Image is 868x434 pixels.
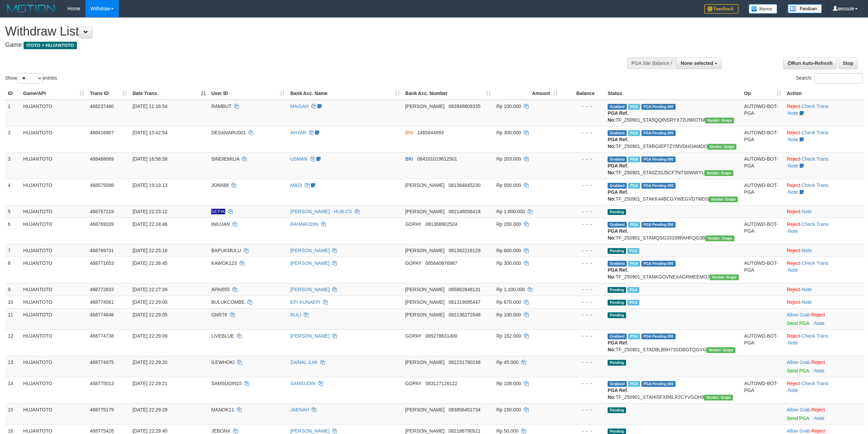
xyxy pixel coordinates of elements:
[704,4,738,14] img: Feedback.jpg
[784,152,864,179] td: · ·
[21,356,87,377] td: HUJANTOTO
[290,260,329,266] a: [PERSON_NAME]
[814,416,825,421] a: Note
[133,104,167,109] span: [DATE] 11:16:54
[133,130,167,135] span: [DATE] 15:42:54
[784,87,864,100] th: Action
[405,221,421,227] span: GOPAY
[608,228,628,241] b: PGA Ref. No:
[787,333,800,339] a: Reject
[627,287,639,293] span: Marked by aeoiskan
[787,312,810,317] a: Allow Grab
[802,333,829,339] a: Check Trans
[290,428,329,434] a: [PERSON_NAME]
[405,104,445,109] span: [PERSON_NAME]
[290,104,309,109] a: MAISAH
[608,130,627,136] span: Grabbed
[812,407,825,412] a: Reject
[211,299,245,305] span: BULUKCOMBE
[608,300,626,306] span: Pending
[628,334,640,339] span: Marked by aeofett
[787,416,809,421] a: Send PGA
[608,137,628,149] b: PGA Ref. No:
[605,87,741,100] th: Status
[784,100,864,126] td: · ·
[787,130,800,135] a: Reject
[788,137,798,142] a: Note
[90,221,114,227] span: 468769109
[405,312,445,317] span: [PERSON_NAME]
[90,104,114,109] span: 468237480
[563,129,602,136] div: - - -
[496,248,521,253] span: Rp 600.000
[496,287,525,292] span: Rp 1.100.000
[211,248,241,253] span: BAPUKMULU
[787,428,810,434] a: Allow Grab
[627,248,639,254] span: Marked by aeoiskan
[608,267,628,280] b: PGA Ref. No:
[417,156,457,162] span: Copy 084201019612501 to clipboard
[5,73,57,83] label: Show entries
[627,57,676,69] div: PGA Site Balance /
[90,260,114,266] span: 468771653
[417,130,444,135] span: Copy 1465844993 to clipboard
[605,377,741,403] td: TF_250901_STAHISFXR6LR2CYVGOH9
[90,209,114,214] span: 468767219
[5,283,21,296] td: 9
[802,221,829,227] a: Check Trans
[563,247,602,254] div: - - -
[812,428,825,434] a: Reject
[449,360,480,365] span: Copy 082231790248 to clipboard
[211,312,227,317] span: GNR76
[133,299,167,305] span: [DATE] 22:29:00
[742,152,784,179] td: AUTOWD-BOT-PGA
[742,257,784,283] td: AUTOWD-BOT-PGA
[405,287,445,292] span: [PERSON_NAME]
[21,100,87,126] td: HUJANTOTO
[608,381,627,387] span: Grabbed
[5,296,21,308] td: 10
[787,182,800,188] a: Reject
[449,299,480,305] span: Copy 081319095447 to clipboard
[608,312,626,318] span: Pending
[706,347,735,353] span: Vendor URL: https://settle31.1velocity.biz
[704,170,733,176] span: Vendor URL: https://settle31.1velocity.biz
[5,377,21,403] td: 14
[90,130,114,135] span: 468416907
[496,182,521,188] span: Rp 500.000
[493,87,560,100] th: Amount: activate to sort column ascending
[496,333,521,339] span: Rp 162.000
[5,100,21,126] td: 1
[608,189,628,202] b: PGA Ref. No:
[608,163,628,175] b: PGA Ref. No:
[21,126,87,152] td: HUJANTOTO
[211,381,242,386] span: SAMSUDIN15
[5,356,21,377] td: 13
[605,257,741,283] td: TF_250901_STANKGOVNEXAGRMEEMOJ
[133,248,167,253] span: [DATE] 22:25:16
[704,395,733,401] span: Vendor URL: https://settle31.1velocity.biz
[5,218,21,244] td: 6
[290,221,318,227] a: BAHARUDIN
[784,329,864,356] td: · ·
[627,300,639,306] span: Marked by aeoiskan
[742,126,784,152] td: AUTOWD-BOT-PGA
[21,179,87,205] td: HUJANTOTO
[787,209,800,214] a: Reject
[838,57,858,69] a: Stop
[496,221,521,227] span: Rp 200.000
[802,248,812,253] a: Note
[608,110,628,123] b: PGA Ref. No:
[211,360,234,365] span: ILEWHOKI
[5,257,21,283] td: 8
[802,156,829,162] a: Check Trans
[784,283,864,296] td: ·
[628,381,640,387] span: Marked by aeofett
[425,381,457,386] span: Copy 083127126122 to clipboard
[814,321,825,326] a: Note
[784,179,864,205] td: · ·
[21,296,87,308] td: HUJANTOTO
[784,257,864,283] td: · ·
[290,156,308,162] a: USMAN
[133,333,167,339] span: [DATE] 22:29:09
